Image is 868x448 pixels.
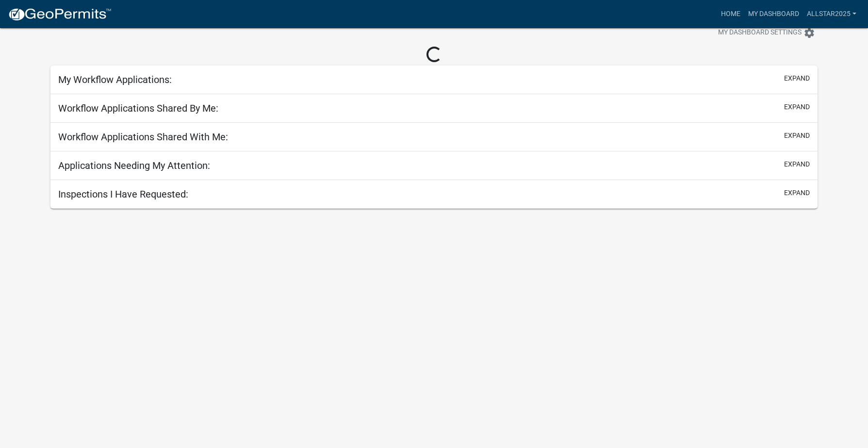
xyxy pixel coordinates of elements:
[58,188,188,200] h5: Inspections I Have Requested:
[784,73,810,83] button: expand
[58,102,218,114] h5: Workflow Applications Shared By Me:
[784,131,810,141] button: expand
[803,5,860,23] a: allstar2025
[58,74,172,85] h5: My Workflow Applications:
[717,5,744,23] a: Home
[58,131,228,143] h5: Workflow Applications Shared With Me:
[710,23,823,42] button: My Dashboard Settingssettings
[744,5,803,23] a: My Dashboard
[58,160,210,171] h5: Applications Needing My Attention:
[718,27,802,39] span: My Dashboard Settings
[784,188,810,198] button: expand
[803,27,815,39] i: settings
[784,159,810,169] button: expand
[784,102,810,112] button: expand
